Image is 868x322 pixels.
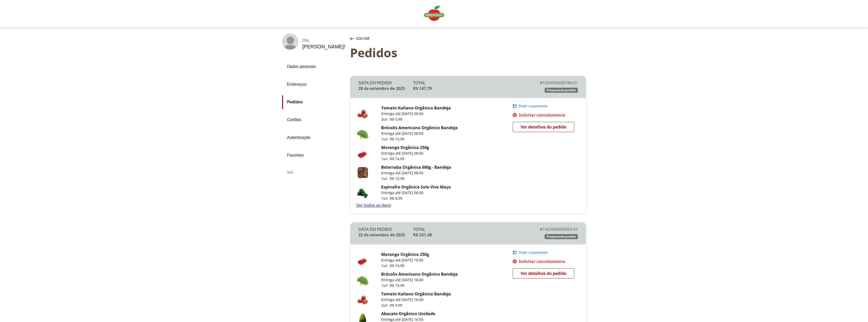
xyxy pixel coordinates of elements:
div: # 1563560605929-01 [523,226,578,232]
a: Ver detalhes do pedido [513,122,574,132]
div: Olá , [302,38,345,43]
span: Voltar [356,36,370,41]
p: Entrega até [DATE] 08:00 [381,190,451,195]
div: # 1564930608786-01 [523,80,578,86]
p: Entrega até [DATE] 08:00 [381,111,451,116]
span: Ver detalhes do pedido [521,270,566,277]
span: Pedir novamente [519,104,548,108]
a: Ver todos os itens [356,202,391,208]
span: Solicitar cancelamento [519,112,565,118]
span: 1 un [381,196,390,201]
div: Data do Pedido [358,226,413,232]
a: Morango Orgânico 250g [381,145,429,150]
span: R$ 15,99 [390,137,404,141]
div: R$ 231,48 [413,232,523,238]
a: Espinafre Orgânico Solo Vivo Maço [381,184,451,190]
a: Autenticação [282,131,346,144]
p: Entrega até [DATE] 16:00 [381,317,435,322]
a: Solicitar cancelamento [513,259,578,264]
a: Ver detalhes do pedido [513,268,574,278]
img: Brócolis Americano Orgânico Bandeja [356,127,369,140]
span: 1 un [381,137,390,141]
div: Total [413,226,523,232]
span: R$ 10,99 [390,176,404,181]
p: Entrega até [DATE] 16:00 [381,277,458,282]
div: Data do Pedido [358,80,413,86]
a: Tomate Italiano Orgânico Bandeja [381,105,451,111]
span: 3 un [381,117,390,122]
img: Tomate Italiano Orgânico Bandeja [356,293,369,306]
button: Pedir novamente [513,251,578,255]
p: Entrega até [DATE] 08:00 [381,151,429,156]
span: Ver detalhes do pedido [521,123,566,131]
span: R$ 9,99 [390,303,402,308]
button: Pedir novamente [513,104,578,108]
a: Morango Orgânico 250g [381,252,429,257]
p: Entrega até [DATE] 08:00 [381,131,458,136]
span: 1 un [381,263,390,268]
a: Favoritos [282,148,346,162]
a: Brócolis Americano Orgânico Bandeja [381,125,458,130]
span: R$ 8,99 [390,196,402,201]
span: 1 un [381,176,390,181]
img: Espinafre Orgânico Solo Vivo Maço [356,186,369,199]
a: Abacate Orgânico Unidade [381,311,435,316]
img: Morango Orgânico 250g [356,254,369,266]
div: 22 de setembro de 2025 [358,232,413,238]
div: [PERSON_NAME] ! [302,44,345,50]
img: Logo [424,6,444,21]
span: R$ 14,99 [390,156,404,161]
span: Solicitar cancelamento [519,259,565,264]
div: Pedidos [350,46,586,60]
span: 2 un [381,303,390,308]
span: 1 un [381,283,390,288]
a: Solicitar cancelamento [513,112,578,118]
a: Endereços [282,78,346,91]
span: R$ 5,99 [390,117,402,122]
a: Dados pessoais [282,60,346,73]
div: 28 de setembro de 2025 [358,86,413,91]
a: Logo [422,4,446,24]
span: Pedir novamente [519,251,548,255]
p: Entrega até [DATE] 16:00 [381,258,429,263]
div: Sair [282,166,346,178]
span: Preparando pedido [547,235,576,239]
a: Cartões [282,113,346,127]
img: Beterraba Orgânica 600g - Bandeja [356,166,369,179]
img: Tomate Italiano Orgânico Bandeja [356,107,369,120]
p: Entrega até [DATE] 16:00 [381,297,451,302]
a: Beterraba Orgânica 600g - Bandeja [381,164,451,170]
a: Pedidos [282,95,346,109]
div: Total [413,80,523,86]
a: Tomate Italiano Orgânico Bandeja [381,291,451,297]
span: R$ 10,99 [390,263,404,268]
img: Morango Orgânico 250g [356,147,369,159]
span: 1 un [381,156,390,161]
a: Brócolis Americano Orgânico Bandeja [381,271,458,277]
p: Entrega até [DATE] 08:00 [381,171,451,176]
span: R$ 15,99 [390,283,404,288]
div: R$ 147,79 [413,86,523,91]
button: Voltar [349,33,371,44]
span: Preparando pedido [547,88,576,92]
img: Brócolis Americano Orgânico Bandeja [356,273,369,286]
